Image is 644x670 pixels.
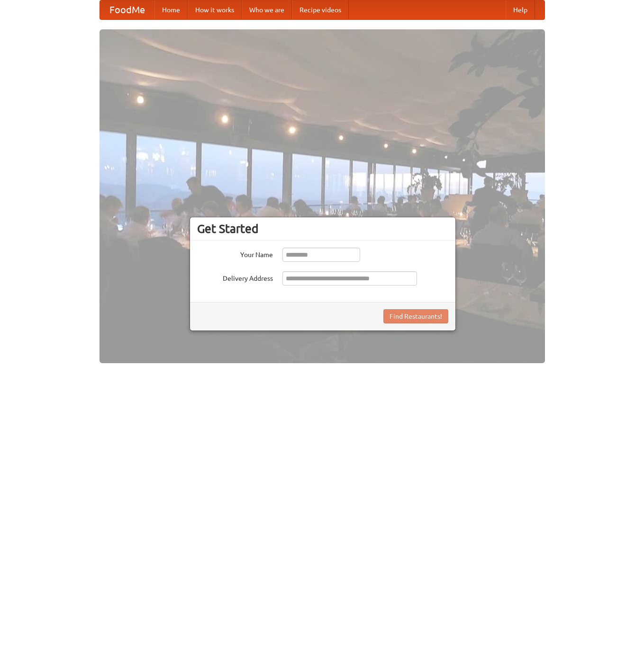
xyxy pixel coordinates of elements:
[188,0,242,19] a: How it works
[197,222,448,236] h3: Get Started
[197,248,273,259] label: Your Name
[383,309,448,323] button: Find Restaurants!
[154,0,188,19] a: Home
[100,0,154,19] a: FoodMe
[242,0,292,19] a: Who we are
[506,0,535,19] a: Help
[197,271,273,283] label: Delivery Address
[292,0,349,19] a: Recipe videos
